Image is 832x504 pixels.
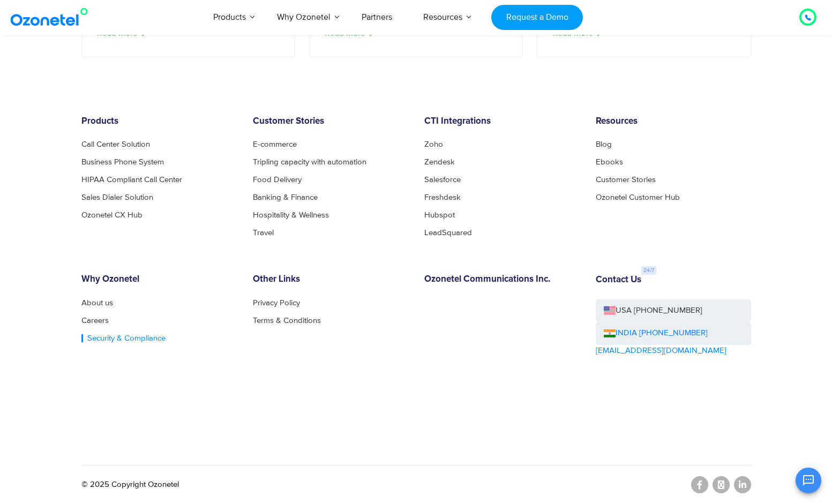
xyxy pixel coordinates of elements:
[253,116,408,127] h6: Customer Stories
[81,479,179,491] p: © 2025 Copyright Ozonetel
[81,116,237,127] h6: Products
[253,176,302,184] a: Food Delivery
[596,275,641,285] h6: Contact Us
[424,229,472,237] a: LeadSquared
[253,229,274,237] a: Travel
[424,176,461,184] a: Salesforce
[253,274,408,285] h6: Other Links
[491,5,583,30] a: Request a Demo
[604,306,616,314] img: us-flag.png
[253,299,300,307] a: Privacy Policy
[81,193,153,201] a: Sales Dialer Solution
[424,116,580,127] h6: CTI Integrations
[604,329,616,337] img: ind-flag.png
[253,193,318,201] a: Banking & Finance
[81,317,109,325] a: Careers
[424,211,455,219] a: Hubspot
[596,176,656,184] a: Customer Stories
[253,317,321,325] a: Terms & Conditions
[81,140,150,148] a: Call Center Solution
[81,274,237,285] h6: Why Ozonetel
[596,193,680,201] a: Ozonetel Customer Hub
[81,334,166,342] a: Security & Compliance
[424,140,443,148] a: Zoho
[253,158,366,166] a: Tripling capacity with automation
[81,211,143,219] a: Ozonetel CX Hub
[424,274,580,285] h6: Ozonetel Communications Inc.
[596,140,612,148] a: Blog
[253,140,297,148] a: E-commerce
[424,158,455,166] a: Zendesk
[424,193,461,201] a: Freshdesk
[81,158,164,166] a: Business Phone System
[81,176,182,184] a: HIPAA Compliant Call Center
[604,327,708,340] a: INDIA [PHONE_NUMBER]
[596,299,751,322] a: USA [PHONE_NUMBER]
[596,345,726,357] a: [EMAIL_ADDRESS][DOMAIN_NAME]
[253,211,329,219] a: Hospitality & Wellness
[596,116,751,127] h6: Resources
[596,158,623,166] a: Ebooks
[796,468,821,493] button: Open chat
[81,299,113,307] a: About us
